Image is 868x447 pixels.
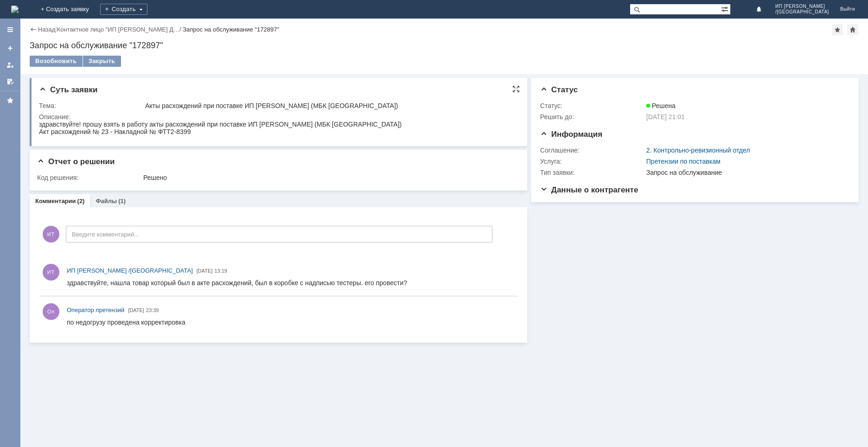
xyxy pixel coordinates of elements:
div: Запрос на обслуживание "172897" [30,41,859,50]
a: Оператор претензий [67,306,124,315]
span: 23:39 [146,307,159,313]
div: Создать [100,4,147,15]
span: Суть заявки [39,85,97,94]
a: Файлы [96,198,117,204]
span: Решена [646,102,676,109]
div: Статус: [540,102,645,109]
div: (1) [118,198,126,204]
div: Сделать домашней страницей [847,24,858,35]
a: Мои заявки [3,57,18,72]
div: Описание: [39,113,515,121]
div: Добавить в избранное [832,24,843,35]
span: Статус [540,85,578,94]
img: logo [11,6,19,13]
div: Запрос на обслуживание "172897" [183,26,279,33]
span: 13:19 [214,268,227,274]
a: 2. Контрольно-ревизионный отдел [646,147,750,154]
span: Информация [540,130,602,139]
span: Отчет о решении [37,157,115,166]
a: Создать заявку [3,41,18,56]
span: Данные о контрагенте [540,185,638,194]
span: [DATE] 21:01 [646,113,685,121]
div: Код решения: [37,174,141,181]
div: Решено [143,174,513,181]
a: Претензии по поставкам [646,158,721,165]
a: Комментарии [35,198,76,204]
div: / [57,26,183,33]
div: | [55,26,57,32]
a: Контактное лицо "ИП [PERSON_NAME] Д… [57,26,179,33]
div: Тип заявки: [540,169,645,176]
span: [DATE] [197,268,213,274]
span: Расширенный поиск [721,4,730,13]
span: [DATE] [128,307,144,313]
div: На всю страницу [512,85,520,93]
div: Акты расхождений при поставке ИП [PERSON_NAME] (МБК [GEOGRAPHIC_DATA]) [145,102,513,109]
div: Запрос на обслуживание [646,169,845,176]
div: Соглашение: [540,147,645,154]
div: Услуга: [540,158,645,165]
span: ИП [PERSON_NAME] [775,4,829,9]
span: ИП [PERSON_NAME] /[GEOGRAPHIC_DATA] [67,267,193,274]
a: Мои согласования [3,74,18,89]
span: Оператор претензий [67,307,124,313]
span: ИТ [43,226,59,243]
a: Назад [38,26,55,33]
a: Перейти на домашнюю страницу [11,6,19,13]
a: ИП [PERSON_NAME] /[GEOGRAPHIC_DATA] [67,266,193,275]
div: Тема: [39,102,143,109]
div: (2) [77,198,85,204]
span: /[GEOGRAPHIC_DATA] [775,9,829,15]
div: Решить до: [540,113,645,121]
